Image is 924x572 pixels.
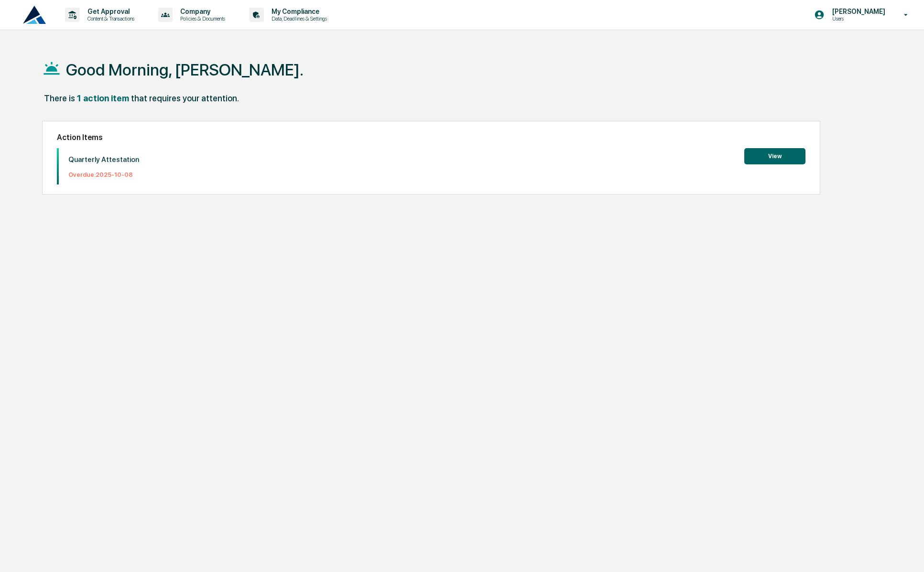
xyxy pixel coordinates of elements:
p: My Compliance [264,8,332,15]
div: There is [44,93,75,103]
div: that requires your attention. [131,93,239,103]
img: logo [23,6,46,24]
p: Users [825,15,890,22]
p: Data, Deadlines & Settings [264,15,332,22]
p: Overdue: 2025-10-08 [68,171,139,178]
p: Policies & Documents [173,15,230,22]
h1: Good Morning, [PERSON_NAME]. [66,60,304,79]
p: [PERSON_NAME] [825,8,890,15]
a: View [744,151,805,160]
h2: Action Items [57,133,805,142]
div: 1 action item [77,93,129,103]
p: Quarterly Attestation [68,155,139,164]
p: Content & Transactions [80,15,139,22]
button: View [744,148,805,164]
p: Company [173,8,230,15]
p: Get Approval [80,8,139,15]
